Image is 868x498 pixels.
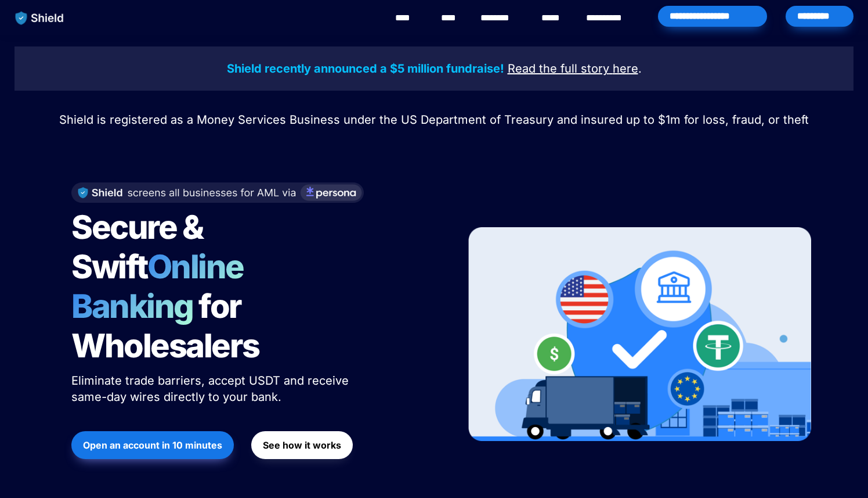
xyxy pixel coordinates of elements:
[83,439,222,451] strong: Open an account in 10 minutes
[251,425,353,465] a: See how it works
[71,425,234,465] a: Open an account in 10 minutes
[10,6,70,30] img: website logo
[71,431,234,459] button: Open an account in 10 minutes
[508,63,609,75] a: Read the full story
[263,439,341,451] strong: See how it works
[638,62,642,76] span: .
[251,431,353,459] button: See how it works
[71,207,208,286] span: Secure & Swift
[59,113,809,127] span: Shield is registered as a Money Services Business under the US Department of Treasury and insured...
[613,62,638,76] u: here
[71,247,255,326] span: Online Banking
[508,62,609,76] u: Read the full story
[227,62,504,76] strong: Shield recently announced a $5 million fundraise!
[71,286,259,366] span: for Wholesalers
[71,374,352,404] span: Eliminate trade barriers, accept USDT and receive same-day wires directly to your bank.
[613,63,638,75] a: here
